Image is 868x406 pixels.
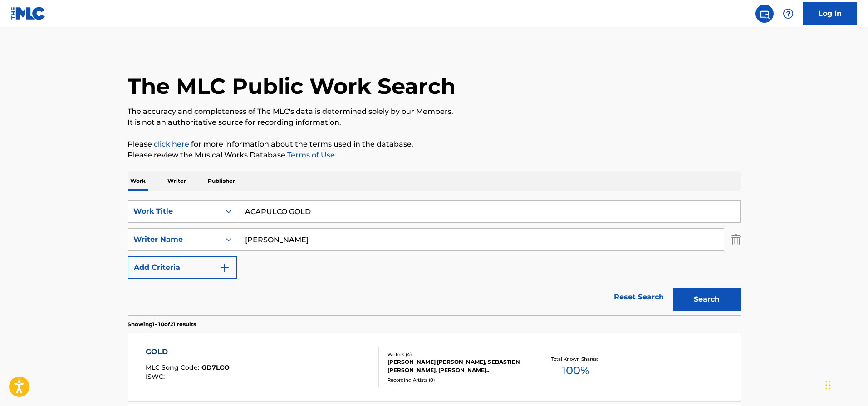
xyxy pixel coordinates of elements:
[154,140,189,148] a: click here
[551,356,600,362] p: Total Known Shares:
[128,150,741,161] p: Please review the Musical Works Database
[731,228,741,251] img: Delete Criterion
[128,320,196,328] p: Showing 1 - 10 of 21 results
[128,117,741,128] p: It is not an authoritative source for recording information.
[128,106,741,117] p: The accuracy and completeness of The MLC's data is determined solely by our Members.
[759,8,770,19] img: search
[201,363,230,372] span: GD7LCO
[133,206,215,217] div: Work Title
[133,234,215,245] div: Writer Name
[387,351,525,358] div: Writers ( 4 )
[146,347,230,357] div: GOLD
[128,333,741,401] a: GOLDMLC Song Code:GD7LCOISWC:Writers (4)[PERSON_NAME] [PERSON_NAME], SEBASTIEN [PERSON_NAME], [PE...
[783,8,794,19] img: help
[128,73,456,100] h1: The MLC Public Work Search
[219,262,230,273] img: 9d2ae6d4665cec9f34b9.svg
[128,200,741,315] form: Search Form
[128,171,148,191] p: Work
[387,377,525,383] div: Recording Artists ( 0 )
[803,2,857,25] a: Log In
[205,171,238,191] p: Publisher
[387,358,525,374] div: [PERSON_NAME] [PERSON_NAME], SEBASTIEN [PERSON_NAME], [PERSON_NAME] [PERSON_NAME] [PERSON_NAME]
[11,7,46,20] img: MLC Logo
[146,372,167,381] span: ISWC :
[609,287,668,307] a: Reset Search
[779,5,797,23] div: Help
[128,139,741,150] p: Please for more information about the terms used in the database.
[823,362,868,406] iframe: Chat Widget
[562,362,589,379] span: 100 %
[128,256,237,279] button: Add Criteria
[673,288,741,311] button: Search
[285,151,335,159] a: Terms of Use
[755,5,774,23] a: Public Search
[825,372,831,399] div: Drag
[165,171,189,191] p: Writer
[146,363,201,372] span: MLC Song Code :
